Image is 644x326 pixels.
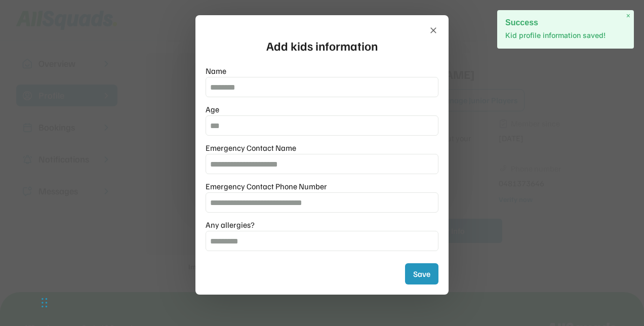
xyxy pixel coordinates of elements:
span: × [626,12,630,20]
h2: Success [505,18,626,27]
div: Any allergies? [206,219,255,231]
div: Emergency Contact Name [206,142,296,154]
div: Age [206,103,219,115]
button: Save [405,263,438,284]
div: Add kids information [266,36,378,55]
div: Emergency Contact Phone Number [206,180,327,192]
p: Kid profile information saved! [505,30,626,40]
div: Name [206,65,226,77]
